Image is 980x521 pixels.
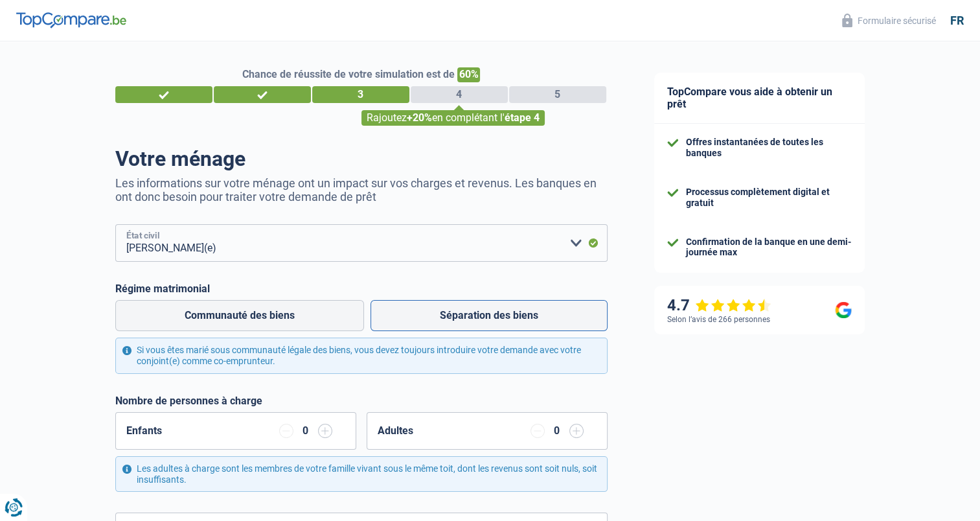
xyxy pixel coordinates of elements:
div: 4 [411,86,508,103]
div: 0 [551,426,563,436]
div: Selon l’avis de 266 personnes [667,315,770,324]
label: Enfants [126,426,162,436]
span: 60% [457,67,480,82]
div: 2 [214,86,311,103]
label: Séparation des biens [370,300,608,331]
div: 4.7 [667,296,771,315]
span: Chance de réussite de votre simulation est de [242,68,455,80]
div: 1 [115,86,212,103]
label: Nombre de personnes à charge [115,395,262,407]
div: Si vous êtes marié sous communauté légale des biens, vous devez toujours introduire votre demande... [115,338,608,374]
div: TopCompare vous aide à obtenir un prêt [654,73,865,124]
div: Offres instantanées de toutes les banques [686,137,852,159]
div: Processus complètement digital et gratuit [686,187,852,209]
label: Communauté des biens [115,300,364,331]
label: Régime matrimonial [115,283,608,295]
img: TopCompare Logo [16,12,126,28]
div: 3 [312,86,409,103]
div: 0 [300,426,312,436]
div: fr [950,14,964,28]
p: Les informations sur votre ménage ont un impact sur vos charges et revenus. Les banques en ont do... [115,176,608,203]
label: Adultes [378,426,413,436]
div: Rajoutez en complétant l' [361,110,545,126]
button: Formulaire sécurisé [834,10,944,31]
div: Confirmation de la banque en une demi-journée max [686,237,852,259]
span: étape 4 [505,111,540,124]
div: Les adultes à charge sont les membres de votre famille vivant sous le même toit, dont les revenus... [115,456,608,492]
span: +20% [407,111,432,124]
div: 5 [509,86,606,103]
h1: Votre ménage [115,146,608,171]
